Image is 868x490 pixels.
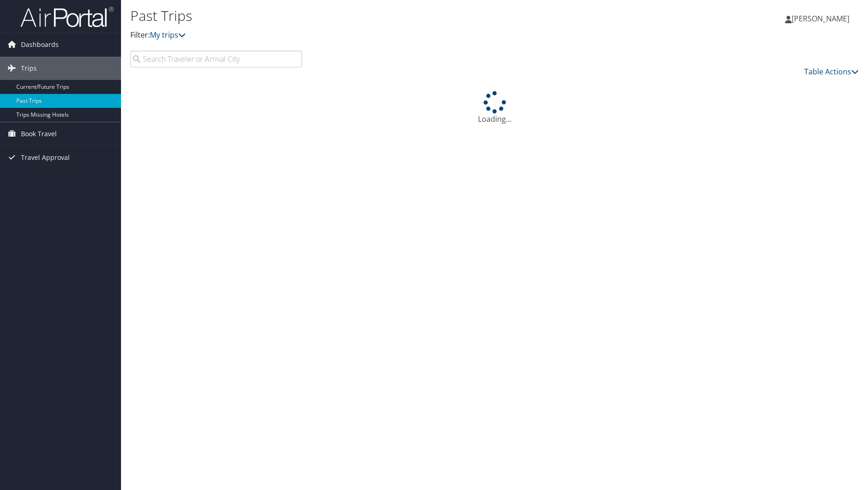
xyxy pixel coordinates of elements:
div: Loading... [130,91,859,125]
input: Search Traveler or Arrival City [130,51,302,67]
span: Travel Approval [21,146,70,169]
span: Book Travel [21,122,57,146]
span: Trips [21,57,37,80]
p: Filter: [130,29,616,41]
a: Table Actions [804,66,859,77]
a: My trips [150,30,186,40]
a: [PERSON_NAME] [785,5,859,33]
span: [PERSON_NAME] [792,13,849,24]
span: Dashboards [21,33,59,56]
h1: Past Trips [130,6,616,26]
img: airportal-logo.png [20,6,114,28]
